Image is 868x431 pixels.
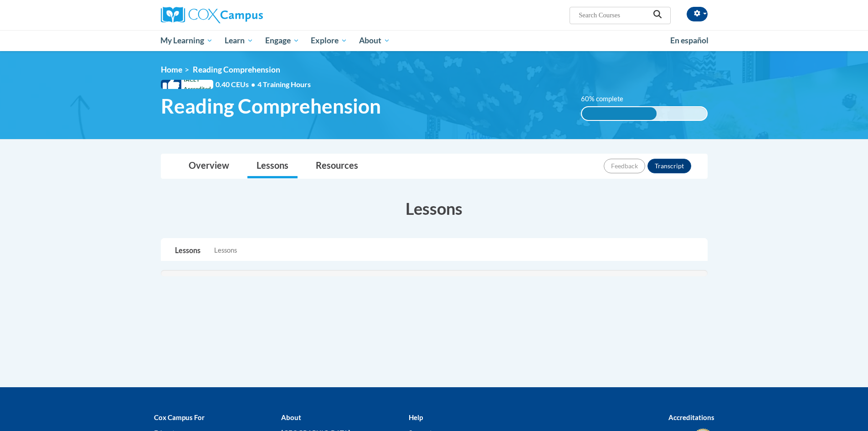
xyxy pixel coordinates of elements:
span: Lessons [214,245,237,255]
button: Account Settings [687,7,708,21]
b: Accreditations [668,413,714,421]
span: IACET Accredited [161,80,213,89]
span: • [251,80,255,88]
input: Search Courses [578,10,651,21]
button: Search [651,10,664,21]
p: Lessons [175,245,200,255]
span: 0.40 CEUs [216,79,257,89]
a: Resources [307,154,367,178]
span: En español [670,36,709,45]
a: Lessons [247,154,298,178]
span: Explore [311,35,347,46]
span: Reading Comprehension [161,94,381,118]
a: Learn [219,30,259,51]
a: Engage [259,30,305,51]
img: Cox Campus [161,7,263,23]
h3: Lessons [161,197,708,220]
button: Feedback [604,159,645,173]
a: My Learning [155,30,219,51]
label: 60% complete [581,94,633,104]
span: Engage [265,35,299,46]
a: Overview [180,154,238,178]
div: Main menu [147,30,721,51]
b: Help [409,413,423,421]
a: Home [161,65,182,74]
b: Cox Campus For [154,413,205,421]
button: Transcript [647,159,691,173]
span: Reading Comprehension [193,65,280,74]
div: 60% complete [582,107,657,120]
span: Learn [225,35,253,46]
span: About [359,35,390,46]
a: About [353,30,396,51]
span: 4 Training Hours [257,80,311,88]
span: My Learning [160,35,213,46]
a: En español [664,31,714,50]
a: Explore [305,30,353,51]
a: Cox Campus [161,7,334,23]
b: About [281,413,301,421]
